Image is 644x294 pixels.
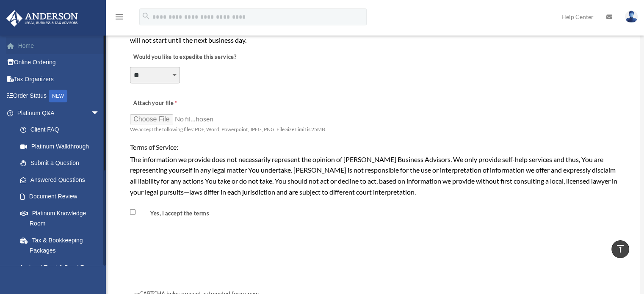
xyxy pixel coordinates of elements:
[12,259,112,276] a: Land Trust & Deed Forum
[130,51,238,63] label: Would you like to expedite this service?
[4,10,80,27] img: Anderson Advisors Platinum Portal
[114,15,124,22] a: menu
[91,104,108,122] span: arrow_drop_down
[132,239,260,272] iframe: reCAPTCHA
[137,210,213,218] label: Yes, I accept the terms
[615,244,625,254] i: vertical_align_top
[141,11,151,21] i: search
[6,88,112,105] a: Order StatusNEW
[6,104,112,121] a: Platinum Q&Aarrow_drop_down
[6,37,112,54] a: Home
[130,126,326,132] span: We accept the following files: PDF, Word, Powerpoint, JPEG, PNG. File Size Limit is 25MB.
[130,154,618,197] div: The information we provide does not necessarily represent the opinion of [PERSON_NAME] Business A...
[114,12,124,22] i: menu
[12,205,112,232] a: Platinum Knowledge Room
[130,97,215,109] label: Attach your file
[49,90,67,102] div: NEW
[12,171,112,188] a: Answered Questions
[12,188,108,205] a: Document Review
[12,232,112,259] a: Tax & Bookkeeping Packages
[12,138,112,155] a: Platinum Walkthrough
[12,121,112,138] a: Client FAQ
[611,240,629,258] a: vertical_align_top
[625,11,638,23] img: User Pic
[6,71,112,88] a: Tax Organizers
[130,143,618,152] h4: Terms of Service:
[12,155,112,172] a: Submit a Question
[6,54,112,71] a: Online Ordering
